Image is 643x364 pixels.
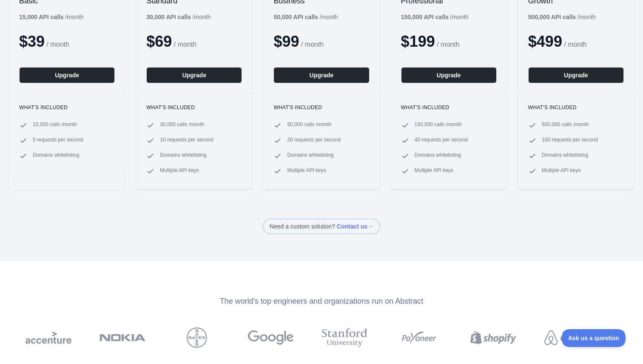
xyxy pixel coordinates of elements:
span: Multiple API keys [542,167,580,175]
span: 40 requests per second [415,136,468,145]
span: Domains whitelisting [415,152,461,160]
span: Domains whitelisting [287,152,333,160]
span: 20 requests per second [287,136,340,145]
span: Multiple API keys [415,167,453,175]
iframe: Toggle Customer Support [562,329,626,347]
span: Multiple API keys [287,167,326,175]
span: Domains whitelisting [542,152,588,160]
span: 100 requests per second [542,136,598,145]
